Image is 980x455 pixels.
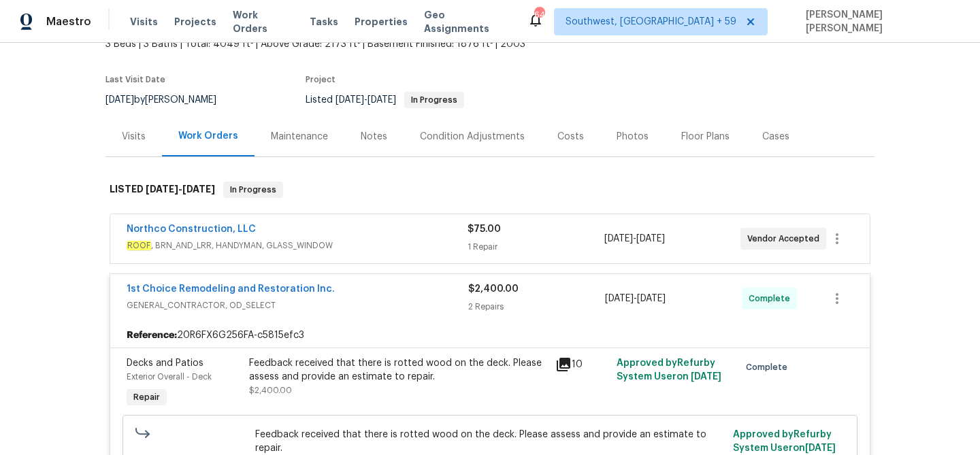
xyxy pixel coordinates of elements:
span: Decks and Patios [127,358,203,368]
span: Vendor Accepted [747,232,825,246]
span: , BRN_AND_LRR, HANDYMAN, GLASS_WINDOW [127,239,468,252]
span: GENERAL_CONTRACTOR, OD_SELECT [127,299,468,312]
span: Repair [128,390,165,404]
span: - [604,232,665,246]
span: Project [306,75,336,84]
span: Complete [746,360,793,374]
span: 3 Beds | 3 Baths | Total: 4049 ft² | Above Grade: 2173 ft² | Basement Finished: 1876 ft² | 2003 [105,37,608,51]
div: Cases [762,130,789,144]
span: [DATE] [182,184,215,194]
div: Costs [557,130,584,144]
span: [DATE] [146,184,178,194]
span: Approved by Refurby System User on [733,430,836,453]
div: by [PERSON_NAME] [105,92,233,108]
div: 649 [534,8,544,22]
span: Exterior Overall - Deck [127,373,212,381]
div: 20R6FX6G256FA-c5815efc3 [110,323,870,348]
span: Work Orders [233,8,293,35]
div: LISTED [DATE]-[DATE]In Progress [105,168,875,212]
span: In Progress [225,183,282,197]
div: Floor Plans [681,130,730,144]
span: Properties [355,15,408,29]
span: [DATE] [691,372,721,382]
span: Listed [306,95,464,105]
div: Visits [122,130,146,144]
div: Feedback received that there is rotted wood on the deck. Please assess and provide an estimate to... [249,356,547,384]
span: Tasks [310,17,338,27]
span: Feedback received that there is rotted wood on the deck. Please assess and provide an estimate to... [255,428,725,455]
span: [DATE] [105,95,134,105]
div: Notes [361,130,387,144]
h6: LISTED [110,182,215,198]
span: $2,400.00 [468,284,519,294]
div: 2 Repairs [468,300,605,314]
span: Projects [174,15,216,29]
div: 1 Repair [468,240,604,254]
span: [DATE] [336,95,364,105]
span: Geo Assignments [424,8,511,35]
div: 10 [555,356,608,373]
span: In Progress [406,96,463,104]
b: Reference: [127,328,177,342]
span: [DATE] [636,234,665,243]
span: [DATE] [605,294,634,303]
span: - [336,95,396,105]
span: $75.00 [468,224,501,234]
span: Visits [130,15,158,29]
div: Condition Adjustments [420,130,525,144]
span: [PERSON_NAME] [PERSON_NAME] [800,8,960,35]
span: - [605,292,666,305]
span: Last Visit Date [105,75,165,84]
div: Work Orders [178,129,238,143]
span: Maestro [46,15,91,29]
span: [DATE] [367,95,396,105]
span: [DATE] [805,443,836,453]
a: 1st Choice Remodeling and Restoration Inc. [127,284,335,294]
span: [DATE] [637,294,666,303]
span: Southwest, [GEOGRAPHIC_DATA] + 59 [566,15,736,29]
span: $2,400.00 [249,386,292,394]
span: Complete [749,292,796,305]
em: ROOF [127,241,151,250]
span: [DATE] [604,234,633,243]
span: Approved by Refurby System User on [617,358,721,382]
div: Photos [617,130,649,144]
div: Maintenance [271,130,328,144]
a: Northco Construction, LLC [127,224,256,234]
span: - [146,184,215,194]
